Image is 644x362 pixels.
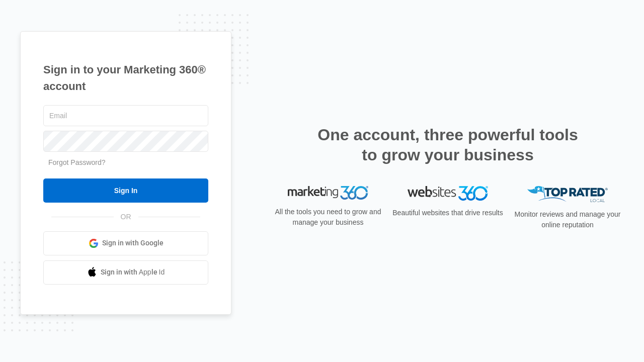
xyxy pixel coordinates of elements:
[101,267,165,278] span: Sign in with Apple Id
[314,125,581,165] h2: One account, three powerful tools to grow your business
[527,186,608,203] img: Top Rated Local
[511,209,624,230] p: Monitor reviews and manage your online reputation
[43,231,208,255] a: Sign in with Google
[43,178,208,203] input: Sign In
[391,208,504,218] p: Beautiful websites that drive results
[288,186,368,200] img: Marketing 360
[114,212,138,222] span: OR
[48,158,106,166] a: Forgot Password?
[43,260,208,285] a: Sign in with Apple Id
[43,105,208,126] input: Email
[43,61,208,95] h1: Sign in to your Marketing 360® account
[408,186,488,201] img: Websites 360
[102,238,164,248] span: Sign in with Google
[272,207,384,228] p: All the tools you need to grow and manage your business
